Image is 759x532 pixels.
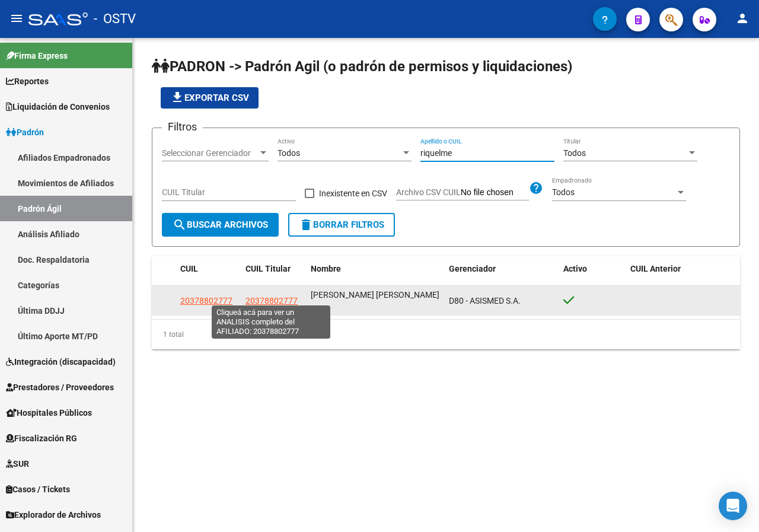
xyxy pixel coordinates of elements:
span: 20378802777 [180,296,232,305]
span: Prestadores / Proveedores [6,381,114,394]
span: Gerenciador [449,264,496,273]
span: CUIL [180,264,198,273]
span: CUIL Anterior [630,264,681,273]
span: 20378802777 [245,296,298,305]
span: Archivo CSV CUIL [396,187,461,197]
span: Firma Express [6,49,68,62]
span: Todos [563,148,586,158]
mat-icon: delete [299,218,313,232]
span: Activo [563,264,587,273]
span: Integración (discapacidad) [6,355,116,368]
span: Fiscalización RG [6,432,77,445]
span: CUIL Titular [245,264,291,273]
span: SUR [6,457,29,470]
mat-icon: help [529,181,543,195]
span: Explorador de Archivos [6,508,101,521]
datatable-header-cell: CUIL [176,256,241,282]
input: Archivo CSV CUIL [461,187,529,198]
span: PADRON -> Padrón Agil (o padrón de permisos y liquidaciones) [152,58,572,75]
h3: Filtros [162,119,203,135]
mat-icon: search [173,218,187,232]
mat-icon: file_download [170,90,184,104]
span: D80 - ASISMED S.A. [449,296,521,305]
div: Open Intercom Messenger [719,492,747,520]
span: [PERSON_NAME] [PERSON_NAME] - [311,290,439,313]
datatable-header-cell: CUIL Anterior [626,256,740,282]
span: Padrón [6,126,44,139]
span: Seleccionar Gerenciador [162,148,258,158]
span: Borrar Filtros [299,219,384,230]
button: Exportar CSV [161,87,259,109]
span: Exportar CSV [170,93,249,103]
span: Hospitales Públicos [6,406,92,419]
mat-icon: menu [9,11,24,26]
span: Todos [552,187,575,197]
span: Reportes [6,75,49,88]
span: Todos [278,148,300,158]
datatable-header-cell: Activo [559,256,626,282]
span: Inexistente en CSV [319,186,387,200]
span: Buscar Archivos [173,219,268,230]
div: 1 total [152,320,740,349]
button: Borrar Filtros [288,213,395,237]
datatable-header-cell: Gerenciador [444,256,559,282]
button: Buscar Archivos [162,213,279,237]
span: - OSTV [94,6,136,32]
mat-icon: person [735,11,750,26]
datatable-header-cell: Nombre [306,256,444,282]
span: Casos / Tickets [6,483,70,496]
span: Liquidación de Convenios [6,100,110,113]
span: Nombre [311,264,341,273]
datatable-header-cell: CUIL Titular [241,256,306,282]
